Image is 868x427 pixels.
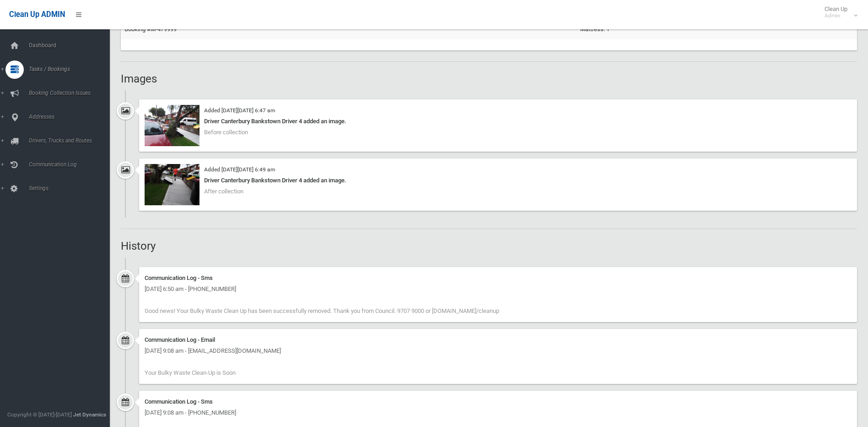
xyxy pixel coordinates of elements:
span: Clean Up ADMIN [9,10,65,19]
div: Driver Canterbury Bankstown Driver 4 added an image. [145,175,852,186]
img: 2025-08-2706.49.44325825724151010079.jpg [145,164,199,205]
h2: Images [121,73,857,85]
h2: History [121,240,857,252]
span: Copyright © [DATE]-[DATE] [7,411,72,418]
span: After collection [204,188,243,195]
span: Dashboard [26,42,117,49]
span: Drivers, Trucks and Routes [26,137,117,144]
span: Booking Collection Issues [26,90,117,96]
span: Tasks / Bookings [26,66,117,72]
div: Communication Log - Sms [145,273,852,284]
a: Booking #M-479999 [124,26,177,33]
span: Good news! Your Bulky Waste Clean Up has been successfully removed. Thank you from Council. 9707 ... [145,307,499,314]
span: Addresses [26,114,117,120]
span: Before collection [204,129,248,136]
div: [DATE] 6:50 am - [PHONE_NUMBER] [145,284,852,295]
img: 2025-08-2706.47.488663328312501131346.jpg [145,105,199,146]
small: Added [DATE][DATE] 6:47 am [204,107,275,114]
small: Added [DATE][DATE] 6:49 am [204,166,275,173]
small: Admin [825,12,847,19]
div: Communication Log - Sms [145,396,852,407]
span: Clean Up [820,5,857,19]
div: [DATE] 9:08 am - [PHONE_NUMBER] [145,407,852,418]
strong: Jet Dynamics [73,411,106,418]
span: Your Bulky Waste Clean-Up is Soon [145,369,236,376]
div: [DATE] 9:08 am - [EMAIL_ADDRESS][DOMAIN_NAME] [145,345,852,356]
span: Communication Log [26,161,117,168]
div: Driver Canterbury Bankstown Driver 4 added an image. [145,116,852,127]
span: Settings [26,185,117,192]
div: Communication Log - Email [145,334,852,345]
